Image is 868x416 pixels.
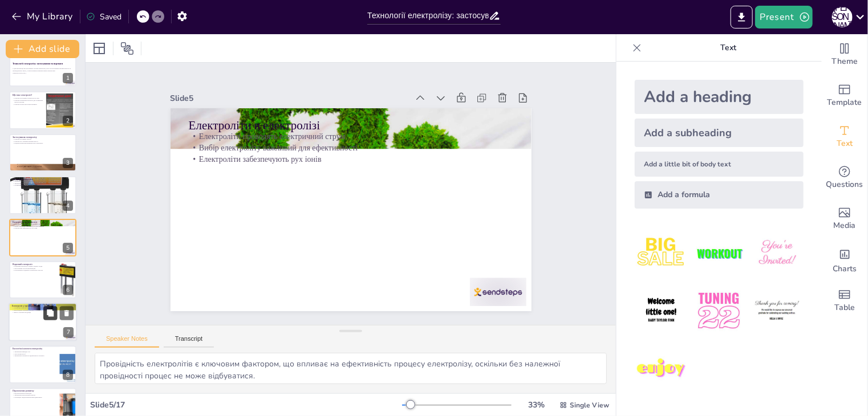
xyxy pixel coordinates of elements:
[635,227,688,280] img: 1.jpeg
[9,7,78,26] button: My Library
[164,335,214,348] button: Transcript
[13,142,73,145] p: Воднева енергетика використовує електроліз
[13,267,56,270] p: Екологічний спосіб виробництва
[43,307,57,320] button: Duplicate Slide
[12,307,74,309] p: Очищення металів за допомогою електролізу
[13,103,43,105] p: Електроліз має екологічні переваги
[834,219,856,232] span: Media
[13,185,73,187] p: Отримання чистих продуктів
[120,42,134,55] span: Position
[822,239,867,280] div: Add charts and graphs
[570,401,609,410] span: Single View
[13,394,56,397] p: Зменшення енергетичних витрат
[13,182,73,185] p: Зменшення викидів забруднюючих речовин
[13,181,73,183] p: Зниження витрат на сировину
[13,93,43,96] p: Що таке електроліз?
[9,91,76,129] div: 2
[90,39,108,58] div: Layout
[13,97,43,99] p: Електроліз розділяє електроліт на іони
[13,265,56,267] p: Водневий електроліз отримує водень з води
[13,225,73,227] p: Вибір електроліту важливий для ефективності
[188,153,513,165] p: Електроліти забезпечують рух іонів
[635,119,804,147] div: Add a subheading
[60,307,74,320] button: Delete Slide
[13,353,56,355] p: Чисті енергоносії
[9,134,76,172] div: 3
[9,346,76,384] div: 8
[822,157,867,198] div: Get real-time input from your audience
[9,176,76,214] div: 4
[832,6,853,28] button: М [PERSON_NAME]
[832,7,853,27] div: М [PERSON_NAME]
[13,178,73,181] p: Переваги електролізу
[9,303,77,342] div: 7
[63,370,73,380] div: 8
[90,399,402,410] div: Slide 5 / 17
[95,335,159,348] button: Speaker Notes
[13,347,56,350] p: Екологічні аспекти електролізу
[822,280,867,321] div: Add a table
[13,270,56,272] p: Популярність водневого електролізу зростає
[635,342,688,395] img: 7.jpeg
[822,116,867,157] div: Add text boxes
[13,68,73,72] p: У цій презентації ми розглянемо основи електролізу, його застосування в промисловості та повсякде...
[822,34,867,75] div: Change the overall theme
[837,137,853,150] span: Text
[6,40,79,58] button: Add slide
[13,397,56,399] p: Інтеграція з відновлювальними джерелами
[731,6,753,28] button: Export to PowerPoint
[826,178,863,191] span: Questions
[12,304,74,308] p: Електроліз у промисловості
[635,152,804,177] div: Add a little bit of body text
[13,138,73,140] p: Електроліз очищає метали
[367,7,489,24] input: Insert title
[171,93,408,104] div: Slide 5
[188,131,513,142] p: Електроліти проводять електричний струм
[13,350,56,353] p: Зменшення викидів CO2
[9,219,76,256] div: 5
[63,243,73,253] div: 5
[822,198,867,239] div: Add images, graphics, shapes or video
[692,227,745,280] img: 2.jpeg
[692,284,745,337] img: 5.jpeg
[13,63,63,65] strong: Технології електролізу: застосування та переваги
[828,96,862,109] span: Template
[12,309,74,312] p: Виробництво хімічних сполук
[86,11,121,22] div: Saved
[63,116,73,126] div: 2
[755,6,812,28] button: Present
[63,158,73,168] div: 3
[833,263,857,275] span: Charts
[635,181,804,209] div: Add a formula
[95,353,607,384] textarea: Провідність електролітів є ключовим фактором, що впливає на ефективність процесу електролізу, оск...
[13,220,73,223] p: Електроліти в електролізі
[13,355,56,357] p: Зменшення залежності від викопного пального
[12,312,74,314] p: Якість і безпека продукції
[646,34,810,62] p: Text
[188,142,513,154] p: Вибір електроліту важливий для ефективності
[834,301,855,314] span: Table
[13,392,56,394] p: Вдосконалення електродів
[635,80,804,114] div: Add a heading
[13,263,56,266] p: Водневий електроліз
[13,99,43,103] p: Електроліз використовується для отримання чистих металів
[13,390,56,393] p: Перспективи розвитку
[13,136,73,139] p: Застосування електролізу
[13,140,73,142] p: Електроліз у хімічній промисловості
[9,49,76,87] div: 1
[822,75,867,116] div: Add ready made slides
[13,227,73,229] p: Електроліти забезпечують рух іонів
[9,261,76,299] div: 6
[63,73,73,83] div: 1
[751,227,804,280] img: 3.jpeg
[751,284,804,337] img: 6.jpeg
[832,55,858,68] span: Theme
[635,284,688,337] img: 4.jpeg
[63,285,73,295] div: 6
[13,72,73,74] p: Generated with [URL]
[523,399,550,410] div: 33 %
[63,328,74,338] div: 7
[63,201,73,211] div: 4
[188,117,513,134] p: Електроліти в електролізі
[13,223,73,225] p: Електроліти проводять електричний струм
